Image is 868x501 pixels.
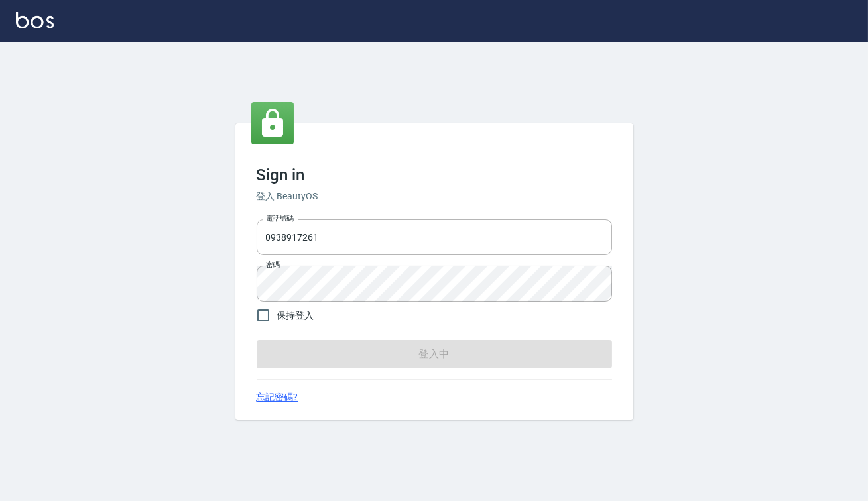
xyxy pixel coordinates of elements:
a: 忘記密碼? [257,390,298,404]
h3: Sign in [257,166,612,184]
img: Logo [16,12,54,28]
label: 電話號碼 [266,213,294,223]
span: 保持登入 [277,309,314,323]
h6: 登入 BeautyOS [257,190,612,203]
label: 密碼 [266,260,280,270]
